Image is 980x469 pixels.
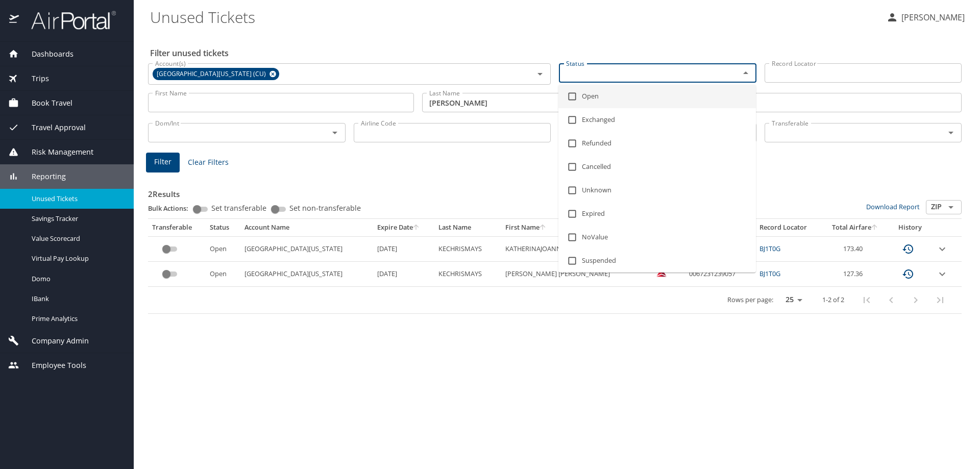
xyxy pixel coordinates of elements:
img: icon-airportal.png [9,10,20,30]
div: [GEOGRAPHIC_DATA][US_STATE] (CU) [153,68,279,80]
td: KATHERINAJOANNA [501,236,642,261]
button: Filter [146,153,180,172]
span: Savings Tracker [32,214,121,224]
a: BJ1T0G [759,244,780,253]
td: 127.36 [822,262,888,287]
button: Close [739,66,753,80]
span: Clear Filters [188,156,229,169]
h1: Unused Tickets [150,1,878,33]
a: Download Report [866,202,920,211]
table: custom pagination table [148,219,962,314]
button: Open [533,67,547,81]
td: Open [206,236,240,261]
span: Set transferable [211,205,266,212]
th: Last Name [434,219,501,236]
span: Value Scorecard [32,234,121,243]
button: Open [944,126,958,140]
li: Expired [558,202,756,226]
span: Filter [154,156,171,168]
td: [GEOGRAPHIC_DATA][US_STATE] [240,236,373,261]
span: Risk Management [19,146,93,158]
button: Open [944,200,958,214]
button: [PERSON_NAME] [882,8,969,27]
button: expand row [936,243,948,255]
li: NoValue [558,226,756,249]
span: Set non-transferable [289,205,361,212]
span: Trips [19,73,49,84]
span: IBank [32,294,121,304]
button: sort [871,225,878,231]
span: Reporting [19,171,66,182]
button: sort [413,225,420,231]
span: [GEOGRAPHIC_DATA][US_STATE] (CU) [153,69,272,80]
td: [DATE] [373,236,434,261]
li: Open [558,85,756,108]
li: Suspended [558,249,756,273]
span: Book Travel [19,97,72,109]
th: Account Name [240,219,373,236]
h3: 2 Results [148,182,962,200]
span: Domo [32,274,121,284]
th: History [888,219,932,236]
li: Unknown [558,179,756,202]
button: Clear Filters [184,153,233,172]
a: BJ1T0G [759,269,780,278]
select: rows per page [777,292,806,308]
th: Total Airfare [822,219,888,236]
th: Record Locator [755,219,822,236]
li: Exchanged [558,108,756,132]
button: Open [328,126,342,140]
td: [DATE] [373,262,434,287]
td: 173.40 [822,236,888,261]
th: Expire Date [373,219,434,236]
span: Unused Tickets [32,194,121,204]
img: airportal-logo.png [20,10,116,30]
td: KECHRISMAYS [434,262,501,287]
span: Company Admin [19,335,89,347]
p: Bulk Actions: [148,204,197,213]
li: Cancelled [558,155,756,179]
span: Employee Tools [19,360,86,371]
span: Dashboards [19,48,73,60]
button: sort [540,225,547,231]
li: Refunded [558,132,756,155]
p: 1-2 of 2 [822,297,844,303]
h2: Filter unused tickets [150,45,964,61]
td: [GEOGRAPHIC_DATA][US_STATE] [240,262,373,287]
td: KECHRISMAYS [434,236,501,261]
p: [PERSON_NAME] [898,11,965,23]
th: First Name [501,219,642,236]
div: Transferable [152,223,202,232]
span: Prime Analytics [32,314,121,324]
th: Status [206,219,240,236]
span: Virtual Pay Lookup [32,254,121,263]
td: Open [206,262,240,287]
td: [PERSON_NAME] [PERSON_NAME] [501,262,642,287]
p: Rows per page: [727,297,773,303]
button: expand row [936,268,948,280]
span: Travel Approval [19,122,86,133]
